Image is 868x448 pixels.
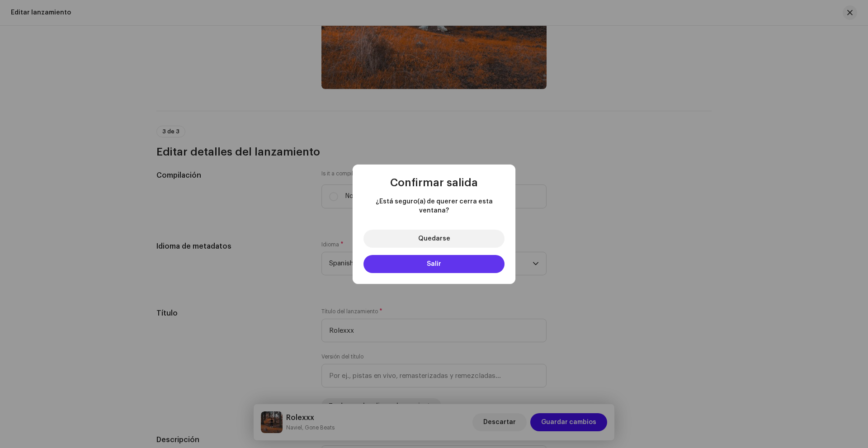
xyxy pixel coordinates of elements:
[363,255,505,273] button: Salir
[390,177,478,188] span: Confirmar salida
[427,261,441,267] span: Salir
[363,230,505,248] button: Quedarse
[418,236,450,242] span: Quedarse
[363,197,505,215] span: ¿Está seguro(a) de querer cerra esta ventana?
